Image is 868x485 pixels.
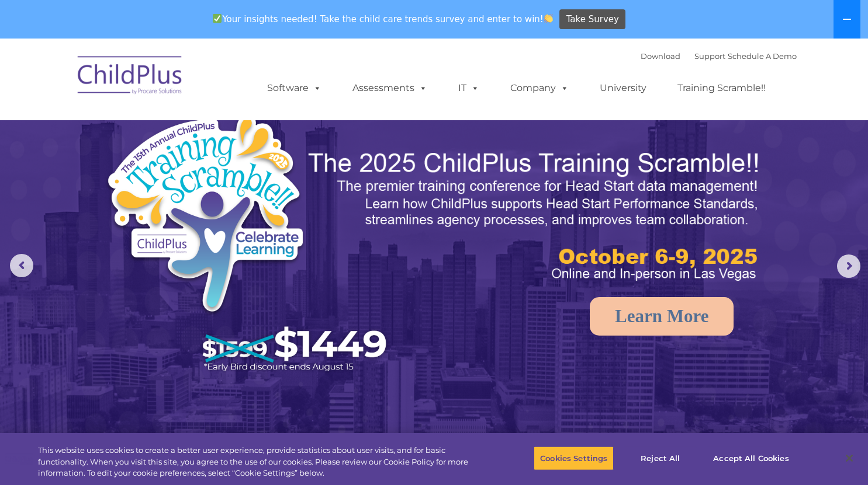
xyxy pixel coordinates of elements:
[641,51,680,61] a: Download
[208,8,558,30] span: Your insights needed! Take the child care trends survey and enter to win!
[341,76,439,100] a: Assessments
[162,125,212,134] span: Phone number
[559,9,625,30] a: Take Survey
[447,76,491,100] a: IT
[728,51,797,61] a: Schedule A Demo
[534,446,614,470] button: Cookies Settings
[162,77,198,86] span: Last name
[544,14,553,23] img: 👏
[694,51,725,61] a: Support
[707,446,795,470] button: Accept All Cookies
[72,48,189,106] img: ChildPlus by Procare Solutions
[836,445,862,471] button: Close
[624,446,697,470] button: Reject All
[641,51,797,61] font: |
[666,76,777,100] a: Training Scramble!!
[213,14,222,23] img: ✅
[566,9,619,30] span: Take Survey
[255,76,333,100] a: Software
[499,76,580,100] a: Company
[38,445,478,479] div: This website uses cookies to create a better user experience, provide statistics about user visit...
[588,76,658,100] a: University
[590,297,734,336] a: Learn More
